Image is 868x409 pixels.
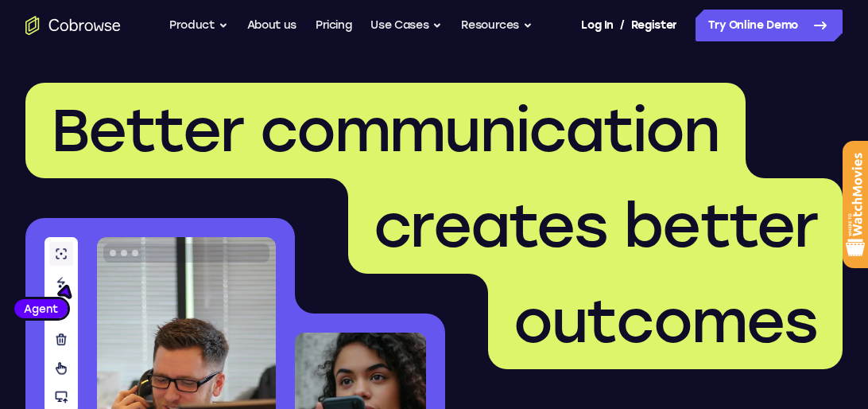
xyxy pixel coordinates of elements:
[374,190,817,262] span: creates better
[316,10,352,41] a: Pricing
[25,16,121,35] a: Go to the home page
[461,10,533,41] button: Resources
[169,10,228,41] button: Product
[513,286,817,357] span: outcomes
[696,10,843,41] a: Try Online Demo
[247,10,296,41] a: About us
[581,10,613,41] a: Log In
[631,10,677,41] a: Register
[51,95,720,166] span: Better communication
[620,16,625,35] span: /
[370,10,442,41] button: Use Cases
